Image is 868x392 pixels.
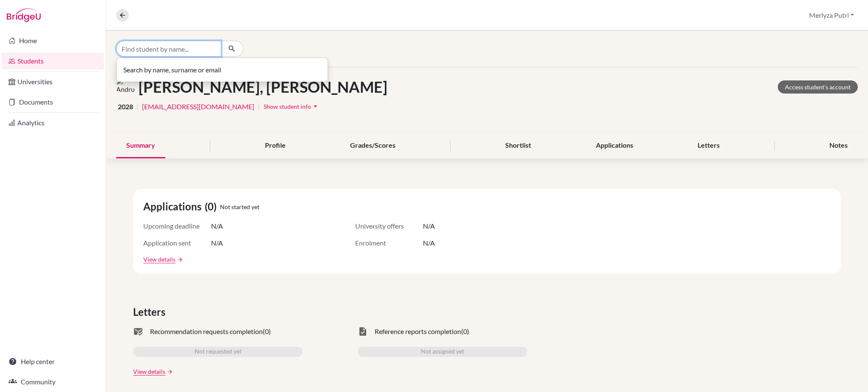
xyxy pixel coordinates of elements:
span: Letters [133,304,169,320]
span: Applications [143,199,205,214]
a: Students [2,52,104,69]
span: N/A [423,238,435,248]
a: arrow_forward [175,257,183,262]
span: (0) [205,199,220,214]
a: [EMAIL_ADDRESS][DOMAIN_NAME] [142,102,254,112]
a: Documents [2,94,104,110]
div: Grades/Scores [340,133,406,158]
div: Letters [687,133,730,158]
span: Not assigned yet [421,347,464,357]
a: View details [133,367,165,376]
span: N/A [211,238,223,248]
div: Profile [255,133,296,158]
span: 2028 [118,102,133,112]
a: Analytics [2,114,104,131]
a: Universities [2,73,104,90]
span: (0) [263,326,271,337]
span: Not requested yet [195,347,242,357]
h1: [PERSON_NAME], [PERSON_NAME] [139,78,387,96]
i: arrow_drop_down [311,102,320,110]
span: N/A [423,221,435,231]
a: Home [2,32,104,49]
span: Recommendation requests completion [150,326,263,337]
span: Show student info [264,103,311,110]
span: mark_email_read [133,326,143,337]
span: Upcoming deadline [143,221,211,231]
div: Notes [819,133,858,158]
span: N/A [211,221,223,231]
a: Community [2,373,104,390]
button: Show student infoarrow_drop_down [263,100,320,113]
div: Shortlist [495,133,541,158]
a: arrow_forward [165,369,173,375]
span: Application sent [143,238,211,248]
a: Access student's account [778,80,858,94]
input: Find student by name... [116,41,221,57]
span: University offers [355,221,423,231]
a: Help center [2,353,104,370]
span: Not started yet [220,202,259,211]
span: | [136,102,139,112]
span: | [258,102,260,112]
span: (0) [461,326,469,337]
img: Bridge-U [7,8,41,22]
img: Andrue Xavier Robert's avatar [116,77,135,97]
div: Summary [116,133,165,158]
button: Merlyza Putri [805,7,858,23]
span: Enrolment [355,238,423,248]
span: task [358,326,368,337]
span: Reference reports completion [375,326,461,337]
a: View details [143,255,175,264]
div: Applications [586,133,643,158]
p: Search by name, surname or email [123,65,321,75]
